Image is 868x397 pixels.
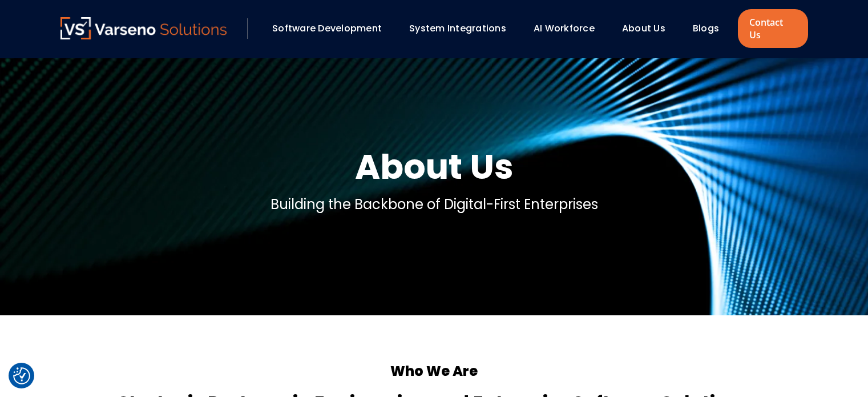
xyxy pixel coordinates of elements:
div: Blogs [687,19,735,38]
img: Varseno Solutions – Product Engineering & IT Services [60,17,227,39]
a: Contact Us [738,9,808,48]
img: Revisit consent button [13,367,30,384]
div: AI Workforce [528,19,611,38]
a: About Us [622,22,665,35]
button: Cookie Settings [13,367,30,384]
a: System Integrations [409,22,506,35]
h5: Who We Are [60,361,808,382]
a: Blogs [693,22,719,35]
a: AI Workforce [534,22,595,35]
div: System Integrations [403,19,522,38]
a: Software Development [272,22,382,35]
h1: About Us [355,144,514,190]
a: Varseno Solutions – Product Engineering & IT Services [60,17,227,40]
p: Building the Backbone of Digital-First Enterprises [271,194,598,215]
div: Software Development [267,19,398,38]
div: About Us [616,19,681,38]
